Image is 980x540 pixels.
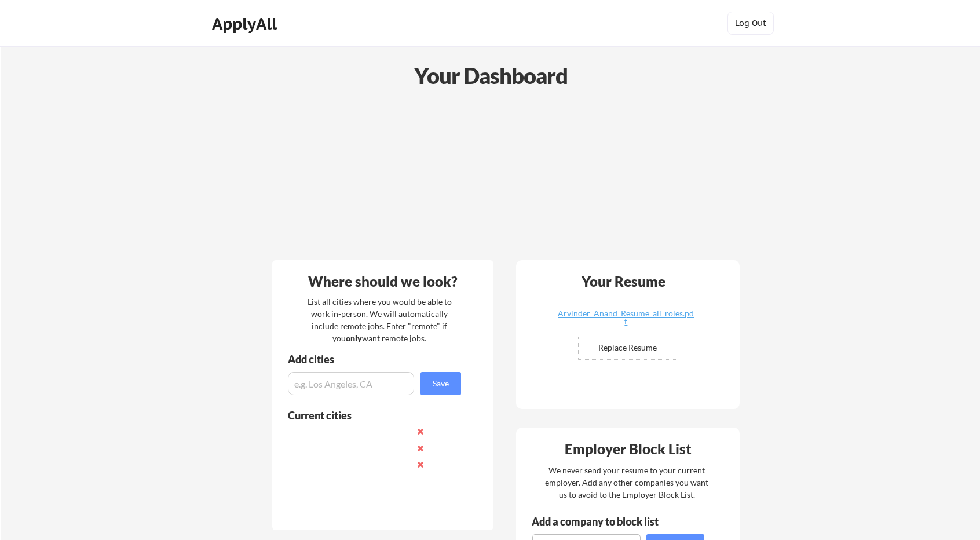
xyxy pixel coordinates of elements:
[275,275,491,289] div: Where should we look?
[300,295,459,344] div: List all cities where you would be able to work in-person. We will automatically include remote j...
[566,275,681,289] div: Your Resume
[557,309,695,326] div: Arvinder_Anand_Resume_all_roles.pdf
[544,464,710,501] div: We never send your resume to your current employer. Add any other companies you want us to avoid ...
[557,309,695,327] a: Arvinder_Anand_Resume_all_roles.pdf
[420,372,461,395] button: Save
[212,14,280,34] div: ApplyAll
[532,516,677,527] div: Add a company to block list
[521,442,736,456] div: Employer Block List
[288,354,464,364] div: Add cities
[288,372,414,395] input: e.g. Los Angeles, CA
[346,333,362,343] strong: only
[288,410,448,421] div: Current cities
[1,59,980,92] div: Your Dashboard
[727,12,774,35] button: Log Out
